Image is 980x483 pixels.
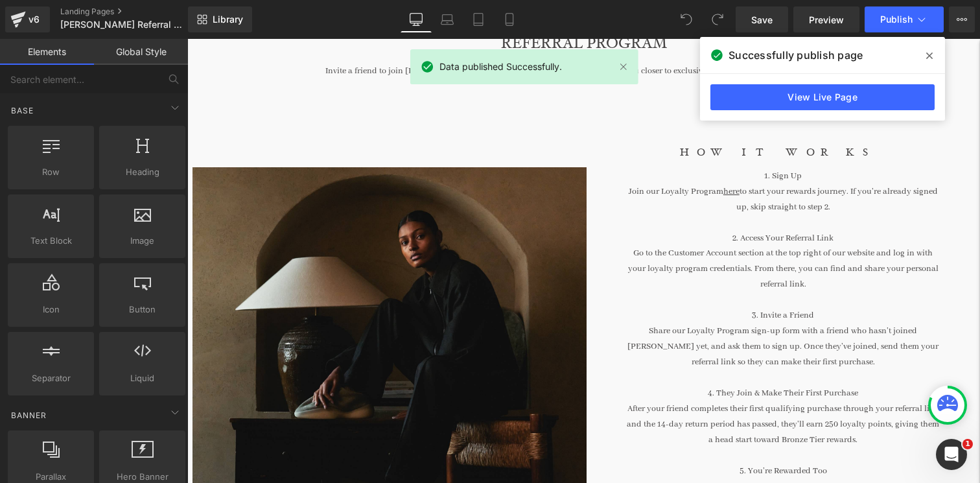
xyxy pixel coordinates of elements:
[439,60,562,74] span: Data published Successfully.
[213,14,243,25] span: Library
[809,13,844,27] span: Preview
[673,6,699,32] button: Undo
[438,130,754,145] p: 1. Sign Up
[463,6,494,32] a: Tablet
[438,145,754,176] p: Join our Loyalty Program to start your rewards journey. If you’re already signed up, skip straigh...
[438,347,754,362] p: 4. They Join & Make Their First Purchase
[438,192,754,207] p: 2. Access Your Referral Link
[401,6,432,32] a: Desktop
[103,165,181,179] span: Heading
[17,18,776,40] div: Invite a friend to join [PERSON_NAME], and you’ll both earn rewards that bring you closer to excl...
[438,207,754,253] p: Go to the Customer Account section at the top right of our website and log in with your loyalty p...
[536,147,552,158] a: here
[432,6,463,32] a: Laptop
[103,303,181,316] span: Button
[438,362,754,409] p: After your friend completes their first qualifying purchase through your referral link and the 14...
[10,104,35,117] span: Base
[103,234,181,248] span: Image
[793,6,859,32] a: Preview
[399,105,793,123] h1: HOW IT WORKS
[60,19,185,30] span: [PERSON_NAME] Referral Program
[494,6,525,32] a: Mobile
[705,6,730,32] button: Redo
[751,13,773,27] span: Save
[438,285,754,331] p: Share our Loyalty Program sign-up form with a friend who hasn’t joined [PERSON_NAME] yet, and ask...
[438,269,754,285] p: 3. Invite a Friend
[12,234,90,248] span: Text Block
[880,14,913,25] span: Publish
[5,6,50,32] a: v6
[936,439,967,470] iframe: Intercom live chat
[12,165,90,179] span: Row
[103,371,181,385] span: Liquid
[949,6,975,32] button: More
[729,47,863,63] span: Successfully publish page
[188,6,252,32] a: New Library
[94,39,188,65] a: Global Style
[962,439,973,449] span: 1
[710,84,935,110] a: View Live Page
[438,425,754,440] p: 5. You’re Rewarded Too
[26,11,42,28] div: v6
[10,409,48,421] span: Banner
[12,371,90,385] span: Separator
[60,6,209,17] a: Landing Pages
[12,303,90,316] span: Icon
[865,6,944,32] button: Publish
[438,440,754,471] p: Once your friend’s purchase is confirmed and the 14-day return period has passed, you’ll receive ...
